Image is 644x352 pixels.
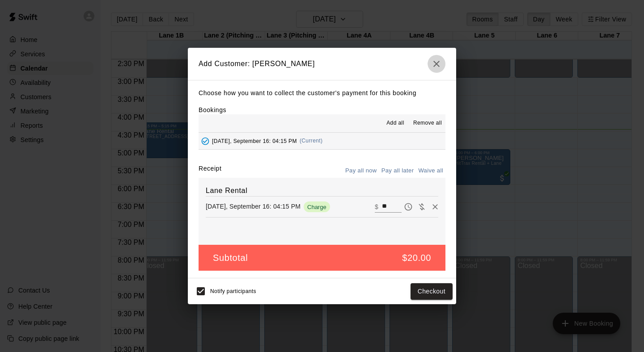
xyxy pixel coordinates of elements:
button: Checkout [411,283,453,300]
span: Remove all [413,119,442,128]
span: (Current) [300,138,323,144]
button: Remove [428,200,442,214]
h6: Lane Rental [206,185,438,197]
button: Waive all [416,164,445,178]
span: [DATE], September 16: 04:15 PM [212,138,297,144]
h5: Subtotal [213,252,248,264]
label: Receipt [199,164,221,178]
button: Remove all [410,116,445,130]
p: [DATE], September 16: 04:15 PM [206,202,301,211]
span: Add all [386,119,404,128]
h2: Add Customer: [PERSON_NAME] [188,48,456,80]
button: Pay all later [379,164,416,178]
span: Waive payment [415,202,428,210]
span: Notify participants [210,289,256,295]
h5: $20.00 [402,252,431,264]
span: Charge [304,204,330,210]
span: Pay later [402,202,415,210]
button: Add all [381,116,410,130]
p: Choose how you want to collect the customer's payment for this booking [199,88,445,99]
button: Added - Collect Payment [199,134,212,148]
label: Bookings [199,106,226,113]
p: $ [375,202,378,211]
button: Added - Collect Payment[DATE], September 16: 04:15 PM(Current) [199,133,445,149]
button: Pay all now [343,164,379,178]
